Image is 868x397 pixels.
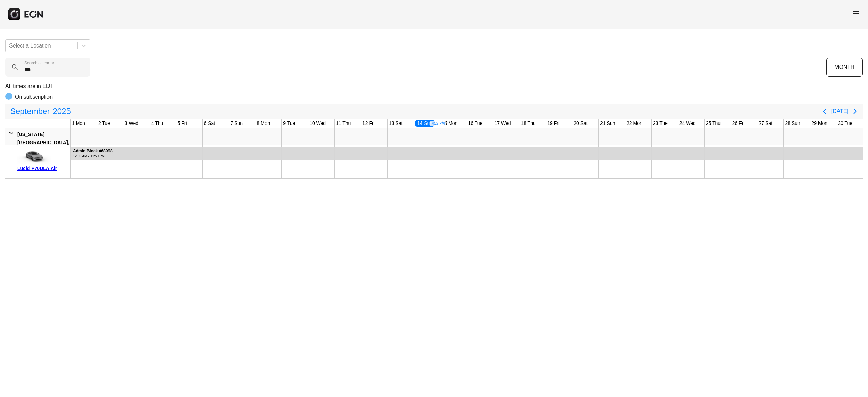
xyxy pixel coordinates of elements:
span: menu [852,9,860,17]
div: 8 Mon [255,119,271,128]
div: Lucid P70ULA Air [17,164,68,172]
div: 6 Sat [203,119,217,128]
div: 26 Fri [731,119,746,128]
div: 15 Mon [440,119,459,128]
span: September [9,105,51,118]
button: [DATE] [831,105,848,117]
div: 2 Tue [97,119,112,128]
div: 11 Thu [335,119,352,128]
button: Previous page [818,105,831,118]
div: 13 Sat [388,119,404,128]
div: 3 Wed [123,119,140,128]
p: On subscription [15,93,53,101]
div: 16 Tue [467,119,484,128]
div: 1 Mon [71,119,86,128]
div: 28 Sun [784,119,801,128]
button: Next page [848,105,862,118]
span: 2025 [51,105,72,118]
p: All times are in EDT [5,82,863,90]
div: 25 Thu [705,119,722,128]
div: Admin Block #68998 [73,149,113,154]
div: 14 Sun [414,119,436,128]
div: 27 Sat [757,119,774,128]
div: 19 Fri [546,119,561,128]
div: 18 Thu [519,119,537,128]
div: 9 Tue [282,119,296,128]
div: 24 Wed [678,119,697,128]
div: 12:00 AM - 11:59 PM [73,154,113,159]
div: 10 Wed [308,119,327,128]
div: 5 Fri [176,119,189,128]
div: 29 Mon [810,119,829,128]
div: 7 Sun [229,119,244,128]
div: 30 Tue [836,119,854,128]
button: MONTH [826,58,863,77]
div: 12 Fri [361,119,376,128]
div: Rented for 180 days by Admin Block Current status is rental [71,145,863,160]
button: September2025 [6,105,75,118]
img: car [17,147,51,164]
label: Search calendar [24,60,54,66]
div: 4 Thu [150,119,165,128]
div: [US_STATE][GEOGRAPHIC_DATA], [GEOGRAPHIC_DATA] [17,130,69,155]
div: 20 Sat [572,119,589,128]
div: 23 Tue [652,119,669,128]
div: 22 Mon [625,119,644,128]
div: 21 Sun [599,119,616,128]
div: 17 Wed [493,119,512,128]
